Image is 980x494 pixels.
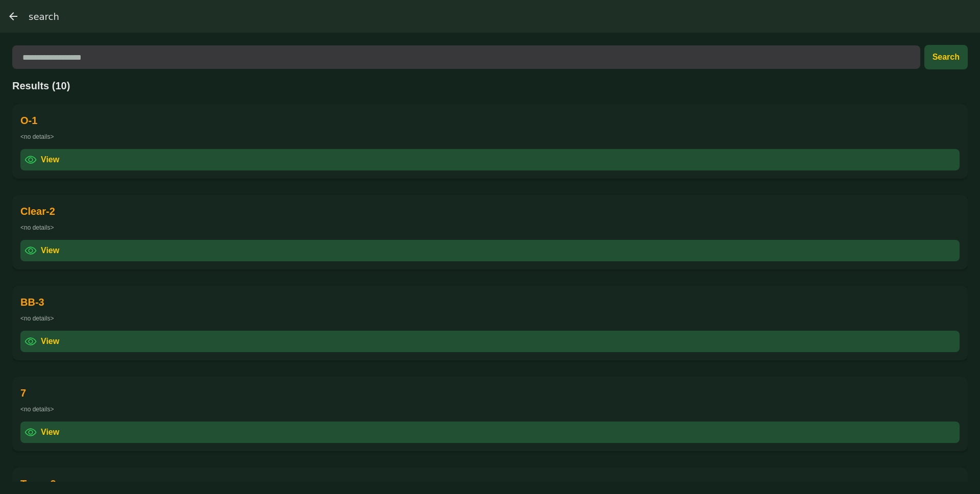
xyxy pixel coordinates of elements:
[20,385,26,401] div: 7
[20,224,960,232] div: <no details>
[933,51,960,63] div: Search
[6,9,21,24] a: (tabs), back
[29,11,59,22] h1: search
[20,133,960,141] div: <no details>
[24,335,37,348] div: 
[41,426,59,438] div: View
[20,294,44,310] div: BB-3
[24,426,37,439] div: 
[20,476,56,492] div: Temp-2
[12,78,968,94] div: Results (10)
[24,244,37,257] div: 
[924,45,968,69] button: Search
[20,203,55,219] div: Clear-2
[20,112,37,129] div: O-1
[41,244,59,257] div: View
[41,335,59,348] div: View
[24,153,37,166] div: 
[20,314,960,323] div: <no details>
[20,405,960,413] div: <no details>
[41,154,59,166] div: View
